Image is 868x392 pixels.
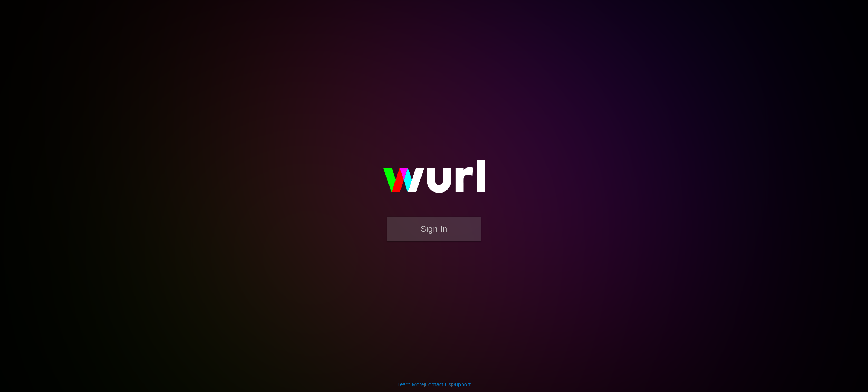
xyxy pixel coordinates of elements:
[397,381,424,387] a: Learn More
[452,381,471,387] a: Support
[359,143,509,216] img: wurl-logo-on-black-223613ac3d8ba8fe6dc639794a292ebdb59501304c7dfd60c99c58986ef67473.svg
[387,217,481,241] button: Sign In
[397,381,471,388] div: | |
[425,381,451,387] a: Contact Us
